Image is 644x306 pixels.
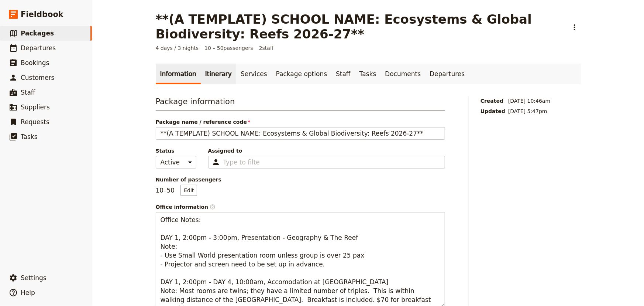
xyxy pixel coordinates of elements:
[180,185,197,196] button: Number of passengers10–50
[425,64,469,84] a: Departures
[156,176,445,183] span: Number of passengers
[481,108,505,115] span: Updated
[156,127,445,140] input: Package name / reference code
[21,59,49,67] span: Bookings
[21,133,38,140] span: Tasks
[156,156,196,169] select: Status
[21,9,63,20] span: Fieldbook
[156,185,197,196] p: 10 – 50
[210,204,216,210] span: ​
[21,118,49,126] span: Requests
[259,44,274,52] span: 2 staff
[331,64,355,84] a: Staff
[380,64,425,84] a: Documents
[204,44,253,52] span: 10 – 50 passengers
[508,108,550,115] span: [DATE] 5:47pm
[156,147,196,154] span: Status
[156,64,201,84] a: Information
[156,118,445,126] span: Package name / reference code
[21,44,56,52] span: Departures
[21,89,35,96] span: Staff
[156,203,445,211] span: Office information
[156,44,199,52] span: 4 days / 3 nights
[21,289,35,296] span: Help
[21,274,47,282] span: Settings
[21,30,54,37] span: Packages
[223,158,259,167] input: Assigned to
[156,12,564,41] h1: **(A TEMPLATE) SCHOOL NAME: Ecosystems & Global Biodiversity: Reefs 2026-27**
[272,64,331,84] a: Package options
[201,64,236,84] a: Itinerary
[21,74,54,81] span: Customers
[568,21,581,34] button: Actions
[236,64,272,84] a: Services
[355,64,381,84] a: Tasks
[156,96,445,111] h3: Package information
[208,147,445,154] span: Assigned to
[508,97,550,105] span: [DATE] 10:46am
[21,103,50,111] span: Suppliers
[481,97,505,105] span: Created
